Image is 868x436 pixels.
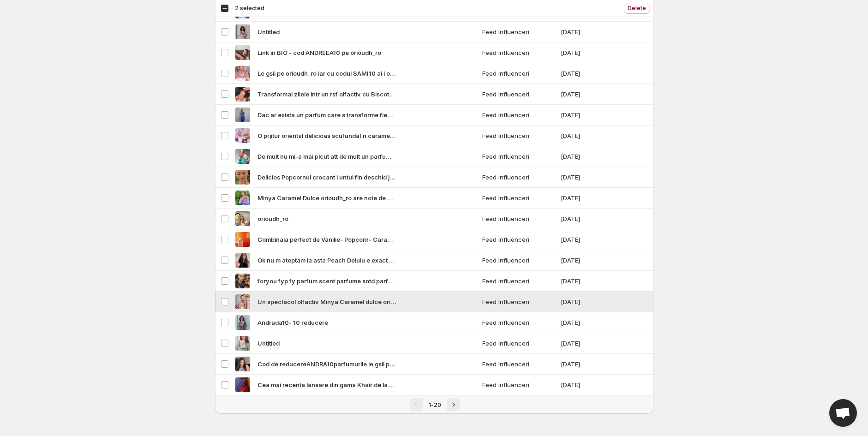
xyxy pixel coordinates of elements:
span: Feed Influenceri [482,256,555,265]
div: Open chat [829,399,857,427]
img: Andrada10- 10 reducere [235,315,250,330]
img: Cod de reducereANDRA10parfumurile le gsii pe orioudh sau n magazinele Annabella [235,357,250,371]
td: [DATE] [558,250,614,271]
img: Un spectacol olfactiv Minya Caramel dulce orioudh_ro orioudh_ro orioudh coddereducere parfumuri c... [235,294,250,309]
img: foryou fyp fy parfum scent parfume sotd parfumuri peachdelulu pariscorner [235,274,250,288]
img: Le gsii pe orioudh_ro iar cu codul SAMI10 ai i o redecere iar dac vrei s le testai le gasiti si i... [235,66,250,81]
span: De mult nu mi-a mai plcut att de mult un parfum ieri l-am purtat din nou i am primit o grmad de c... [257,152,396,161]
img: Link in BIO - cod ANDREEA10 pe orioudh_ro [235,45,250,60]
nav: Pagination [215,395,653,414]
img: Minya Caramel Dulce orioudh_ro are note de caramel i ciocolat La nceput l simi intens dulce dar p... [235,191,250,205]
img: De mult nu mi-a mai plcut att de mult un parfum ieri l-am purtat din nou i am primit o grmad de c... [235,149,250,164]
span: Untitled [257,339,280,348]
span: Un spectacol olfactiv Minya Caramel dulce orioudh_ro orioudh_ro orioudh coddereducere parfumuri c... [257,297,396,306]
td: [DATE] [558,42,614,63]
td: [DATE] [558,63,614,84]
span: O prjitur oriental delicioas scufundat n caramel fierbinte-Cam aa a descrie parfumul Biscotti Dat... [257,131,396,140]
span: Feed Influenceri [482,48,555,57]
span: Andrada10- 10 reducere [257,318,328,327]
td: [DATE] [558,209,614,229]
img: Ok nu m ateptam la asta Peach Delulu e exact genul de parfum care i schimb vibe-ul din prima secu... [235,253,250,268]
td: [DATE] [558,333,614,354]
span: Dac ar exista un parfum care s transforme fiecare zi ntr-un desert rafinat acesta ar fi Caramel P... [257,110,396,119]
td: [DATE] [558,84,614,105]
td: [DATE] [558,167,614,188]
span: foryou fyp fy parfum scent parfume sotd parfumuri peachdelulu pariscorner [257,276,396,286]
img: orioudh_ro [235,211,250,226]
img: Transformai zilele intr un rsf olfactiv cu Biscotti Caramel Pop by Khadlaj de la orioudh_ro Bisco... [235,87,250,102]
td: [DATE] [558,125,614,146]
span: Feed Influenceri [482,173,555,182]
span: Feed Influenceri [482,90,555,99]
span: Feed Influenceri [482,27,555,36]
span: Feed Influenceri [482,235,555,244]
span: Transformai zilele intr un rsf olfactiv cu Biscotti Caramel Pop by Khadlaj de la orioudh_ro Bisco... [257,90,396,99]
td: [DATE] [558,188,614,209]
span: 2 selected [235,5,264,12]
td: [DATE] [558,229,614,250]
span: Ok nu m ateptam la asta Peach Delulu e exact genul de parfum care i schimb vibe-ul din prima secu... [257,256,396,265]
span: Feed Influenceri [482,193,555,203]
td: [DATE] [558,292,614,312]
button: Delete [624,3,650,14]
span: 1-20 [429,401,441,408]
span: Feed Influenceri [482,69,555,78]
span: Feed Influenceri [482,297,555,306]
span: Minya Caramel Dulce orioudh_ro are note de caramel i ciocolat La nceput l simi intens dulce dar p... [257,193,396,203]
img: Dac ar exista un parfum care s transforme fiecare zi ntr-un desert rafinat acesta ar fi Caramel P... [235,108,250,122]
span: Feed Influenceri [482,110,555,119]
img: Cea mai recenta lansare din gama Khair de la Paris Corner este acum pe orioudh_ro Khair Peach Del... [235,377,250,392]
td: [DATE] [558,375,614,395]
span: Feed Influenceri [482,131,555,140]
td: [DATE] [558,105,614,125]
span: Cod de reducereANDRA10parfumurile le gsii pe orioudh sau n magazinele Annabella [257,359,396,369]
span: Delicios Popcornul crocant i untul fin deschid jocul urmate de un centru decadent de castane prji... [257,173,396,182]
td: [DATE] [558,22,614,42]
span: Link in BIO - cod ANDREEA10 pe orioudh_ro [257,48,381,57]
td: [DATE] [558,271,614,292]
span: Delete [628,5,646,12]
span: Feed Influenceri [482,339,555,348]
img: Delicios Popcornul crocant i untul fin deschid jocul urmate de un centru decadent de castane prji... [235,170,250,185]
span: Untitled [257,27,280,36]
td: [DATE] [558,312,614,333]
span: Combinaia perfect de Vanilie- Popcorn- Caramel se afla n parfumul Pop Caramel de la orioudh_ro Pa... [257,235,396,244]
span: Feed Influenceri [482,380,555,389]
img: O prjitur oriental delicioas scufundat n caramel fierbinte-Cam aa a descrie parfumul Biscotti Dat... [235,128,250,143]
button: Next [447,398,460,411]
td: [DATE] [558,146,614,167]
span: Feed Influenceri [482,318,555,327]
span: Feed Influenceri [482,359,555,369]
span: Le gsii pe orioudh_ro iar cu codul SAMI10 ai i o redecere iar dac vrei s le testai le gasiti si i... [257,69,396,78]
span: orioudh_ro [257,214,288,223]
span: Cea mai recenta lansare din gama Khair de la [GEOGRAPHIC_DATA] este acum pe orioudh_ro Khair Peac... [257,380,396,389]
td: [DATE] [558,354,614,375]
img: Combinaia perfect de Vanilie- Popcorn- Caramel se afla n parfumul Pop Caramel de la orioudh_ro Pa... [235,232,250,247]
span: Feed Influenceri [482,152,555,161]
span: Feed Influenceri [482,276,555,286]
span: Feed Influenceri [482,214,555,223]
